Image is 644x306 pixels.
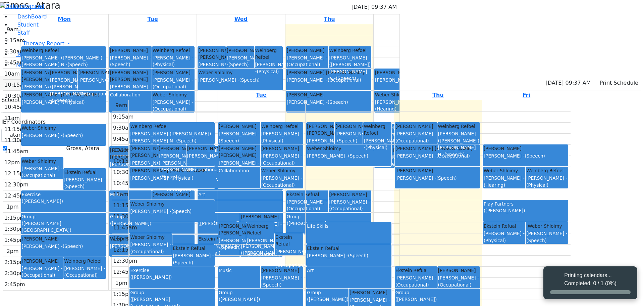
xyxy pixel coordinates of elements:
a: September 16, 2025 [146,14,159,24]
div: [PERSON_NAME] [375,69,459,76]
div: ([PERSON_NAME][GEOGRAPHIC_DATA]) [22,220,106,234]
div: [PERSON_NAME] - [484,175,525,188]
span: [DATE] 09:37 AM [352,3,397,11]
div: [PERSON_NAME] [395,167,479,174]
div: [PERSON_NAME] - [307,152,391,159]
span: (Occupational) [287,62,320,67]
div: Ekstein Refual [484,223,525,229]
div: [PERSON_NAME] [PERSON_NAME] [130,145,157,159]
span: (Physical) [63,99,85,105]
span: (Occupational) [153,84,186,89]
div: 1:30pm [3,225,26,233]
div: 12:30pm [112,257,139,265]
div: [PERSON_NAME] [159,145,186,152]
div: [PERSON_NAME] [PERSON_NAME] [219,145,260,159]
div: [PERSON_NAME] [350,289,391,296]
span: (Speech) [239,77,260,83]
span: (Speech) [171,209,192,214]
div: 11:30am [3,136,30,144]
div: [PERSON_NAME] [22,235,106,242]
label: IEP Coordinators [1,118,46,126]
div: [PERSON_NAME] - [227,54,254,68]
span: (Physical) [261,138,283,143]
div: [PERSON_NAME] - [287,54,328,68]
div: [PERSON_NAME] [PERSON_NAME] [130,167,214,174]
div: [PERSON_NAME] - [395,152,479,159]
span: (Physical) [526,182,548,188]
div: Ekstein Refual [307,245,391,252]
div: [PERSON_NAME] - [110,161,137,175]
a: DashBoard [11,13,47,20]
span: (Occupational) [438,282,472,288]
div: ([PERSON_NAME]) [22,198,106,205]
div: Music [110,191,151,198]
div: 11:45am [112,224,139,232]
div: [PERSON_NAME] - [130,175,214,181]
div: [PERSON_NAME] - [110,54,151,68]
div: [PERSON_NAME] - [22,132,106,139]
span: DashBoard [17,13,47,20]
div: [PERSON_NAME] [438,267,479,274]
div: 11:15am [112,202,139,210]
div: 1:15pm [112,290,135,298]
div: [PERSON_NAME] - [22,165,63,179]
div: [PERSON_NAME] [227,47,254,54]
div: [PERSON_NAME] [PERSON_NAME] [110,147,137,161]
div: [PERSON_NAME] [22,258,63,264]
span: (Speech) [173,260,193,265]
div: 10:15am [112,157,139,165]
span: (Occupational) [22,173,55,178]
div: 12pm [112,235,130,243]
a: September 19, 2025 [521,90,532,100]
div: [PERSON_NAME] ([PERSON_NAME]) [PERSON_NAME] N - [22,54,106,68]
div: Ekstein Refual [395,267,437,274]
div: 10am [112,146,130,154]
div: [PERSON_NAME] - [395,175,479,181]
a: September 18, 2025 [322,14,336,24]
div: Ekstein Refual [275,234,303,248]
div: Group [219,289,303,296]
span: (Speech) [67,62,88,67]
div: [PERSON_NAME] [PERSON_NAME] [219,223,246,236]
span: (Speech) [176,138,197,143]
div: [PERSON_NAME] - [110,83,151,97]
div: Weber Shloimy [22,125,106,131]
span: (Speech) [228,62,249,67]
div: 11am [3,114,21,122]
span: (Occupational) [275,263,309,268]
div: Weinberg Refoel [130,123,214,130]
div: 12:30pm [3,181,30,189]
div: 11am [112,190,130,199]
div: Weinberg Refoel [64,258,105,264]
div: [PERSON_NAME] - [153,54,194,68]
span: (Hearing) [484,182,505,188]
div: Weber Shloimy [130,234,171,241]
div: [PERSON_NAME] - [219,160,260,173]
div: 12pm [3,159,21,167]
div: 10:45am [112,179,139,187]
div: Ekstein Refual [64,169,105,176]
div: Group [110,213,194,220]
div: [PERSON_NAME] - [219,237,246,251]
div: [PERSON_NAME] [261,145,303,152]
span: (Speech) [336,76,356,81]
div: Group [22,213,106,220]
div: 1pm [114,279,129,287]
div: [PERSON_NAME] - [153,99,194,113]
div: Music [219,267,260,274]
div: Weinberg Refoel [329,47,371,54]
span: (Speech) [110,62,130,67]
span: (Speech) [526,238,547,243]
div: Weber Shloimy [484,167,525,174]
div: [PERSON_NAME] - [484,152,568,159]
div: [PERSON_NAME] ([PERSON_NAME]) [PERSON_NAME] - [50,77,77,104]
div: [PERSON_NAME] ([PERSON_NAME]) [PERSON_NAME] N - [329,54,371,82]
div: [PERSON_NAME] - [187,152,214,173]
div: 9am [5,26,20,34]
a: September 18, 2025 [431,90,445,100]
div: [PERSON_NAME] [50,69,77,76]
div: Weinberg Refoel [247,223,274,236]
div: ([PERSON_NAME]) [484,207,568,214]
span: (Occupational) [187,167,221,172]
span: (Occupational) [436,153,470,159]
